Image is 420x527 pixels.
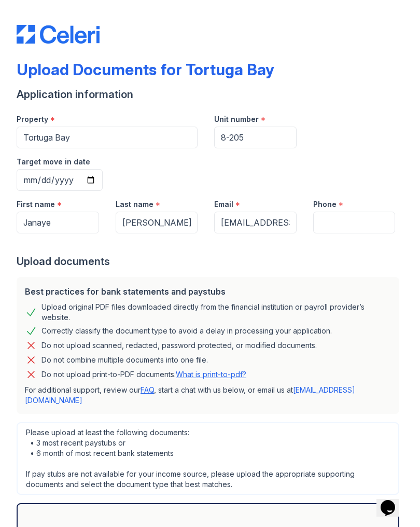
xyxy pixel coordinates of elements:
[17,199,55,210] label: First name
[17,114,48,124] label: Property
[17,87,403,102] div: Application information
[176,370,246,379] a: What is print-to-pdf?
[41,302,391,323] div: Upload original PDF files downloaded directly from the financial institution or payroll provider’...
[141,385,154,394] a: FAQ
[25,385,391,406] p: For additional support, review our , start a chat with us below, or email us at
[41,339,317,352] div: Do not upload scanned, redacted, password protected, or modified documents.
[25,285,391,298] div: Best practices for bank statements and paystubs
[17,422,399,495] div: Please upload at least the following documents: • 3 most recent paystubs or • 6 month of most rec...
[41,325,332,337] div: Correctly classify the document type to avoid a delay in processing your application.
[214,199,233,210] label: Email
[17,25,100,44] img: CE_Logo_Blue-a8612792a0a2168367f1c8372b55b34899dd931a85d93a1a3d3e32e68fde9ad4.png
[116,199,153,210] label: Last name
[41,369,246,380] p: Do not upload print-to-PDF documents.
[214,114,259,124] label: Unit number
[17,157,90,167] label: Target move in date
[376,486,410,517] iframe: chat widget
[17,254,403,269] div: Upload documents
[41,354,208,366] div: Do not combine multiple documents into one file.
[17,60,274,79] div: Upload Documents for Tortuga Bay
[25,385,355,405] a: [EMAIL_ADDRESS][DOMAIN_NAME]
[313,199,337,210] label: Phone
